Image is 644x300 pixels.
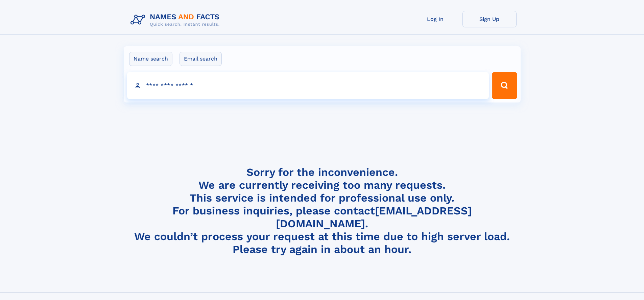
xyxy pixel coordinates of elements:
[180,52,222,66] label: Email search
[276,204,472,230] a: [EMAIL_ADDRESS][DOMAIN_NAME]
[408,11,462,27] a: Log In
[129,52,172,66] label: Name search
[128,166,517,256] h4: Sorry for the inconvenience. We are currently receiving too many requests. This service is intend...
[127,72,489,99] input: search input
[462,11,517,27] a: Sign Up
[492,72,517,99] button: Search Button
[128,11,225,29] img: Logo Names and Facts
